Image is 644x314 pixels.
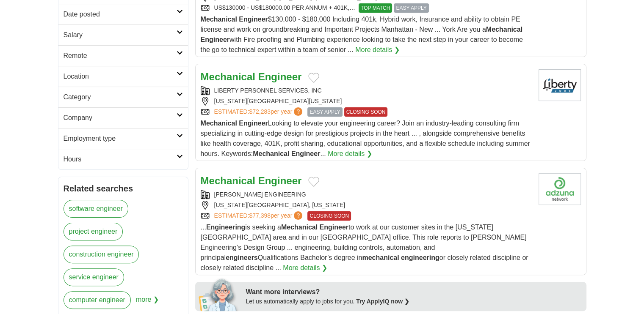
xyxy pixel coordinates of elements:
[201,201,532,210] div: [US_STATE][GEOGRAPHIC_DATA], [US_STATE]
[308,177,319,187] button: Add to favorite jobs
[64,291,131,309] a: computer engineer
[239,120,268,127] strong: Engineer
[64,246,139,263] a: construction engineer
[246,297,581,306] div: Let us automatically apply to jobs for you.
[64,134,177,144] h2: Employment type
[355,45,400,55] a: More details ❯
[201,71,302,82] a: Mechanical Engineer
[58,4,188,25] a: Date posted
[258,175,302,186] strong: Engineer
[201,71,255,82] strong: Mechanical
[344,107,388,117] span: CLOSING SOON
[64,223,123,240] a: project engineer
[201,16,523,53] span: $130,000 - $180,000 Including 401k, Hybrid work, Insurance and ability to obtain PE license and w...
[201,97,532,106] div: [US_STATE][GEOGRAPHIC_DATA][US_STATE]
[359,3,392,13] span: TOP MATCH
[201,16,237,23] strong: Mechanical
[281,224,318,231] strong: Mechanical
[201,120,530,157] span: Looking to elevate your engineering career? Join an industry-leading consulting firm specializing...
[283,263,327,273] a: More details ❯
[328,149,372,159] a: More details ❯
[199,277,240,311] img: apply-iq-scientist.png
[58,107,188,128] a: Company
[294,107,302,116] span: ?
[356,298,409,305] a: Try ApplyIQ now ❯
[136,291,159,314] span: more ❯
[539,173,581,205] img: Company logo
[64,268,124,286] a: service engineer
[291,150,320,157] strong: Engineer
[64,71,177,82] h2: Location
[201,120,237,127] strong: Mechanical
[307,107,342,117] span: EASY APPLY
[58,66,188,87] a: Location
[320,224,348,231] strong: Engineer
[307,211,351,221] span: CLOSING SOON
[64,9,177,19] h2: Date posted
[64,154,177,164] h2: Hours
[58,45,188,66] a: Remote
[214,211,304,221] a: ESTIMATED:$77,398per year?
[64,182,183,195] h2: Related searches
[58,128,188,149] a: Employment type
[64,200,128,218] a: software engineer
[249,212,271,219] span: $77,398
[201,224,528,271] span: ... is seeking a to work at our customer sites in the [US_STATE][GEOGRAPHIC_DATA] area and in our...
[239,16,268,23] strong: Engineer
[64,30,177,40] h2: Salary
[226,254,258,261] strong: engineers
[64,92,177,102] h2: Category
[214,87,322,94] a: LIBERTY PERSONNEL SERVICES, INC
[486,26,522,33] strong: Mechanical
[258,71,302,82] strong: Engineer
[249,108,271,115] span: $72,283
[64,51,177,61] h2: Remote
[539,69,581,101] img: Liberty Personnel Services logo
[64,113,177,123] h2: Company
[58,25,188,45] a: Salary
[201,3,532,13] div: US$130000 - US$180000.00 PER ANNUM + 401K,…
[201,190,532,199] div: [PERSON_NAME] ENGINEERING
[362,254,399,261] strong: mechanical
[214,107,304,117] a: ESTIMATED:$72,283per year?
[246,287,581,297] div: Want more interviews?
[294,211,302,220] span: ?
[58,87,188,107] a: Category
[201,175,302,186] a: Mechanical Engineer
[206,224,245,231] strong: Engineering
[253,150,289,157] strong: Mechanical
[308,73,319,83] button: Add to favorite jobs
[201,175,255,186] strong: Mechanical
[394,3,428,13] span: EASY APPLY
[401,254,439,261] strong: engineering
[201,36,229,43] strong: Engineer
[58,149,188,169] a: Hours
